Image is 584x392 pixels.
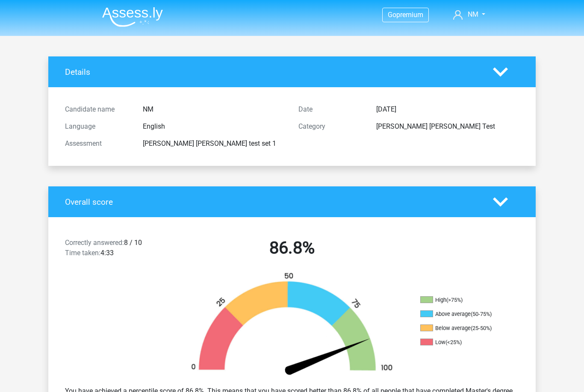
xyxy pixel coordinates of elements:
span: Go [388,11,396,19]
div: Category [292,121,370,132]
a: Gopremium [383,9,428,21]
li: High [420,296,506,304]
div: [PERSON_NAME] [PERSON_NAME] Test [370,121,525,132]
li: Above average [420,310,506,318]
img: 87.ad340e3c98c4.png [177,272,407,379]
span: Time taken: [65,249,100,257]
li: Below average [420,324,506,332]
div: (<25%) [445,339,462,345]
li: Low [420,339,506,346]
div: (50-75%) [471,311,492,317]
h4: Details [65,67,480,77]
h2: 86.8% [182,238,402,258]
div: Assessment [59,139,136,149]
img: Assessly [102,7,163,27]
div: [PERSON_NAME] [PERSON_NAME] test set 1 [136,139,292,149]
div: NM [136,104,292,115]
div: [DATE] [370,104,525,115]
a: NM [450,9,489,20]
div: Date [292,104,370,115]
span: NM [468,10,478,18]
div: (>75%) [446,297,463,303]
div: Language [59,121,136,132]
div: (25-50%) [471,325,492,331]
h4: Overall score [65,197,480,207]
span: Correctly answered: [65,239,124,247]
div: English [136,121,292,132]
div: Candidate name [59,104,136,115]
div: 8 / 10 4:33 [59,238,175,262]
span: premium [396,11,423,19]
